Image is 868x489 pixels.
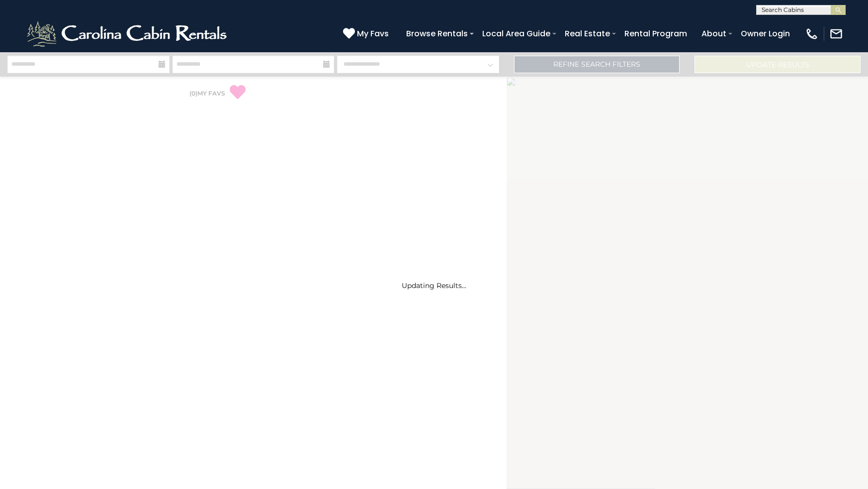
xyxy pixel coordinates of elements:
img: mail-regular-white.png [829,27,843,41]
img: White-1-2.png [25,19,231,49]
a: Local Area Guide [477,25,555,42]
a: Browse Rentals [401,25,473,42]
a: Real Estate [560,25,615,42]
span: My Favs [357,27,389,40]
img: phone-regular-white.png [805,27,819,41]
a: My Favs [343,27,391,40]
a: Owner Login [736,25,795,42]
a: Rental Program [619,25,692,42]
a: About [696,25,731,42]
